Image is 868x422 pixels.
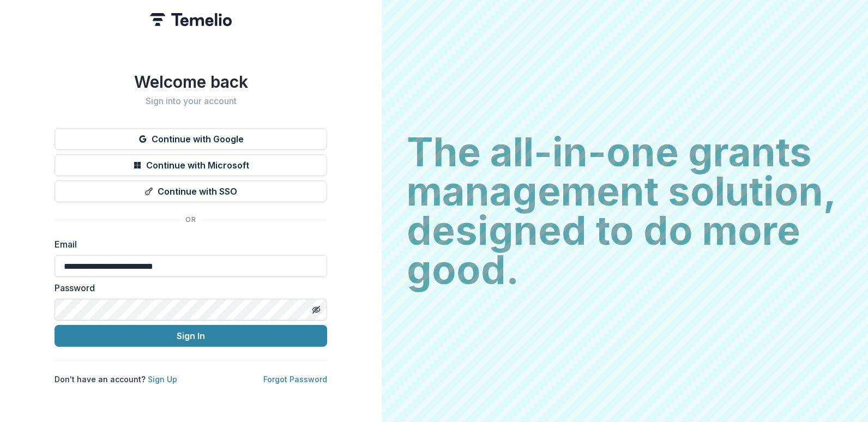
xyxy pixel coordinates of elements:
[263,375,327,384] a: Forgot Password
[55,281,321,294] label: Password
[150,13,232,26] img: Temelio
[55,128,327,150] button: Continue with Google
[55,180,327,202] button: Continue with SSO
[308,301,325,318] button: Toggle password visibility
[55,373,177,385] p: Don't have an account?
[55,238,321,251] label: Email
[55,96,327,106] h2: Sign into your account
[55,72,327,92] h1: Welcome back
[55,154,327,176] button: Continue with Microsoft
[55,325,327,347] button: Sign In
[148,375,177,384] a: Sign Up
